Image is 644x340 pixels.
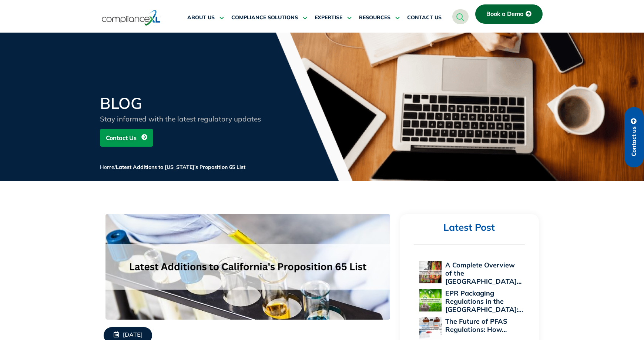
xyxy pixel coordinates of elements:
span: Contact Us [106,131,137,145]
a: navsearch-button [452,9,469,24]
img: The Future of PFAS Regulations: How 2025 Will Reshape Global Supply Chains [419,317,442,340]
span: / [100,164,245,170]
a: COMPLIANCE SOLUTIONS [231,9,307,27]
h2: Latest Post [414,221,525,234]
img: EPR Packaging Regulations in the US: A 2025 Compliance Perspective [419,289,442,311]
a: A Complete Overview of the [GEOGRAPHIC_DATA]… [445,261,521,286]
img: A Complete Overview of the EU Personal Protective Equipment Regulation 2016/425 [419,261,442,283]
img: logo-one.svg [102,9,161,26]
span: CONTACT US [407,14,442,21]
span: Latest Additions to [US_STATE]’s Proposition 65 List [116,164,245,170]
a: Contact Us [100,129,153,147]
a: ABOUT US [187,9,224,27]
a: Book a Demo [475,4,543,24]
span: EXPERTISE [315,14,342,21]
img: Latest Additions to California’s Proposition 65 List [105,214,390,320]
a: EPR Packaging Regulations in the [GEOGRAPHIC_DATA]:… [445,289,523,314]
span: Book a Demo [486,11,523,17]
span: [DATE] [123,331,142,339]
span: COMPLIANCE SOLUTIONS [231,14,298,21]
a: The Future of PFAS Regulations: How… [445,317,507,334]
a: RESOURCES [359,9,400,27]
a: EXPERTISE [315,9,352,27]
h2: BLOG [100,96,278,111]
span: ABOUT US [187,14,215,21]
a: Contact us [624,107,644,167]
span: Contact us [631,126,637,156]
a: CONTACT US [407,9,442,27]
span: Stay informed with the latest regulatory updates [100,114,261,123]
a: Home [100,164,114,170]
span: RESOURCES [359,14,390,21]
